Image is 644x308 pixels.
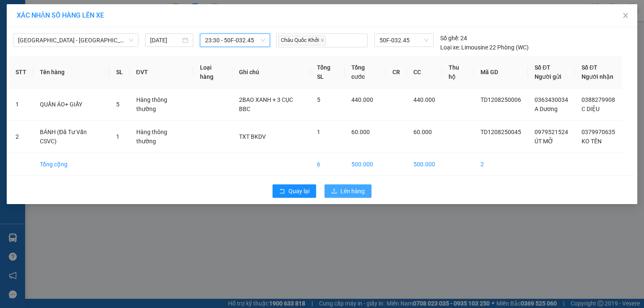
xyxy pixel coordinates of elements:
td: BÁNH (Đã Tư Vấn CSVC) [33,121,109,153]
span: Sài Gòn - Đà Lạt [18,34,133,47]
td: Hàng thông thường [130,121,193,153]
span: TD1208250045 [480,129,521,135]
span: 1 [116,133,119,140]
td: 2 [9,121,33,153]
span: TXT BKDV [239,133,266,140]
span: 0979521524 [535,129,568,135]
span: 440.000 [413,96,435,103]
th: Thu hộ [442,56,474,88]
th: CR [386,56,407,88]
span: close [622,12,629,19]
td: Hàng thông thường [130,88,193,121]
span: Số ĐT [582,64,597,71]
th: CC [407,56,442,88]
span: 5 [317,96,320,103]
span: 440.000 [351,96,373,103]
span: Lên hàng [340,186,365,196]
div: 24 [440,34,467,43]
span: 1 [317,129,320,135]
span: Số ĐT [535,64,551,71]
span: TD1208250006 [480,96,521,103]
span: 23:30 - 50F-032.45 [205,34,265,47]
span: upload [331,188,337,195]
th: Ghi chú [232,56,310,88]
span: 0379970635 [582,129,615,135]
td: 1 [9,88,33,121]
th: STT [9,56,33,88]
span: Người nhận [582,73,613,80]
td: Tổng cộng [33,153,109,176]
input: 12/08/2025 [150,36,181,45]
span: 0388279908 [582,96,615,103]
td: QUẦN ÁO+ GIẤY [33,88,109,121]
td: 6 [310,153,345,176]
th: ĐVT [130,56,193,88]
button: Close [614,4,637,28]
th: SL [109,56,130,88]
td: 2 [474,153,528,176]
span: 50F-032.45 [379,34,428,47]
span: XÁC NHẬN SỐ HÀNG LÊN XE [17,11,104,19]
span: rollback [279,188,285,195]
span: Quay lại [288,186,309,196]
span: Châu Quốc Khởi [278,36,326,45]
th: Tên hàng [33,56,109,88]
span: Số ghế: [440,34,459,43]
span: 2BAO XANH + 3 CỤC BBC [239,96,293,112]
div: Limousine 22 Phòng (WC) [440,43,529,52]
span: Người gửi [535,73,561,80]
td: 500.000 [407,153,442,176]
th: Mã GD [474,56,528,88]
span: KO TÊN [582,138,602,145]
td: 500.000 [345,153,386,176]
span: 60.000 [351,129,370,135]
span: 60.000 [413,129,432,135]
span: ÚT MỠ [535,138,553,145]
span: 0363430034 [535,96,568,103]
th: Tổng cước [345,56,386,88]
th: Loại hàng [193,56,233,88]
span: close [320,38,325,42]
span: C DIỆU [582,106,600,112]
span: A Dương [535,106,558,112]
th: Tổng SL [310,56,345,88]
span: Loại xe: [440,43,460,52]
button: rollbackQuay lại [273,184,316,198]
span: 5 [116,101,119,108]
button: uploadLên hàng [325,184,371,198]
